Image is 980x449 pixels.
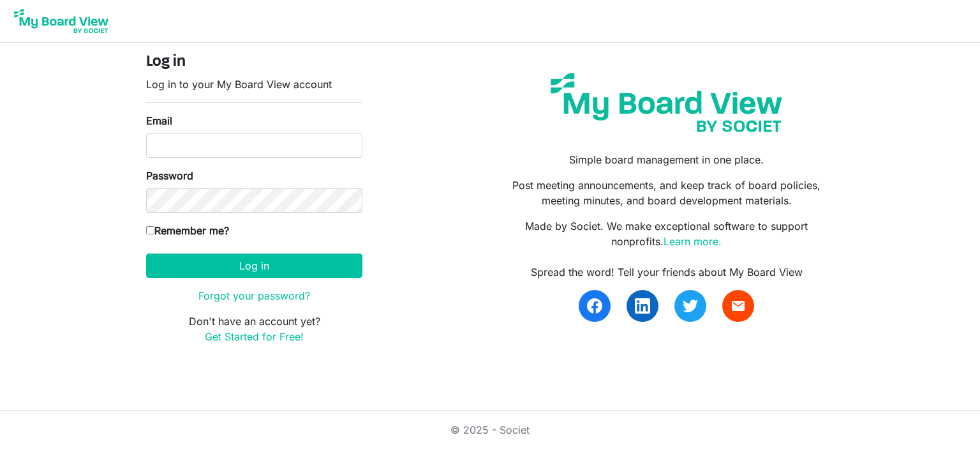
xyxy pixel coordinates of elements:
a: Learn more. [664,235,722,248]
h4: Log in [146,53,362,72]
a: email [722,290,754,322]
label: Password [146,168,193,183]
p: Post meeting announcements, and keep track of board policies, meeting minutes, and board developm... [500,178,834,208]
a: Forgot your password? [198,289,310,302]
p: Simple board management in one place. [500,152,834,167]
img: twitter.svg [683,298,698,314]
p: Don't have an account yet? [146,314,362,344]
label: Email [146,113,172,128]
input: Remember me? [146,226,154,234]
img: facebook.svg [587,298,602,314]
a: Get Started for Free! [205,330,304,343]
img: my-board-view-societ.svg [541,63,792,142]
button: Log in [146,254,362,278]
img: My Board View Logo [10,5,112,37]
p: Log in to your My Board View account [146,77,362,92]
p: Made by Societ. We make exceptional software to support nonprofits. [500,218,834,249]
img: linkedin.svg [635,298,650,314]
div: Spread the word! Tell your friends about My Board View [500,264,834,280]
span: email [731,298,746,314]
a: © 2025 - Societ [450,423,530,436]
label: Remember me? [146,223,229,238]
